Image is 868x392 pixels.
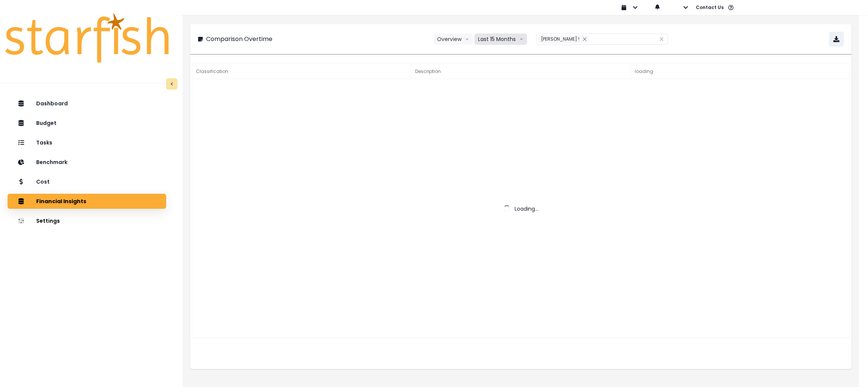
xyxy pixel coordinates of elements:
p: Tasks [36,140,52,146]
button: Benchmark [8,155,166,170]
button: Budget [8,115,166,131]
svg: arrow down line [465,35,469,43]
div: NOLA ! [538,35,589,43]
svg: close [659,37,664,41]
button: Financial Insights [8,194,166,209]
p: Cost [36,179,50,185]
p: Comparison Overtime [206,35,272,44]
button: Remove [581,35,589,43]
button: Last 15 Monthsarrow down line [474,33,527,45]
svg: close [582,37,587,41]
button: Dashboard [8,96,166,111]
button: Cost [8,174,166,189]
p: Benchmark [36,159,67,166]
span: Loading... [515,205,538,213]
button: Clear [659,35,664,43]
svg: arrow down line [520,35,523,43]
button: Settings [8,213,166,228]
div: loading [631,64,850,79]
button: Overviewarrow down line [433,33,473,45]
button: Tasks [8,135,166,150]
p: Budget [36,120,57,126]
span: [PERSON_NAME] ! [541,36,579,42]
div: Classification [192,64,411,79]
div: Description [411,64,631,79]
p: Dashboard [36,100,68,107]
